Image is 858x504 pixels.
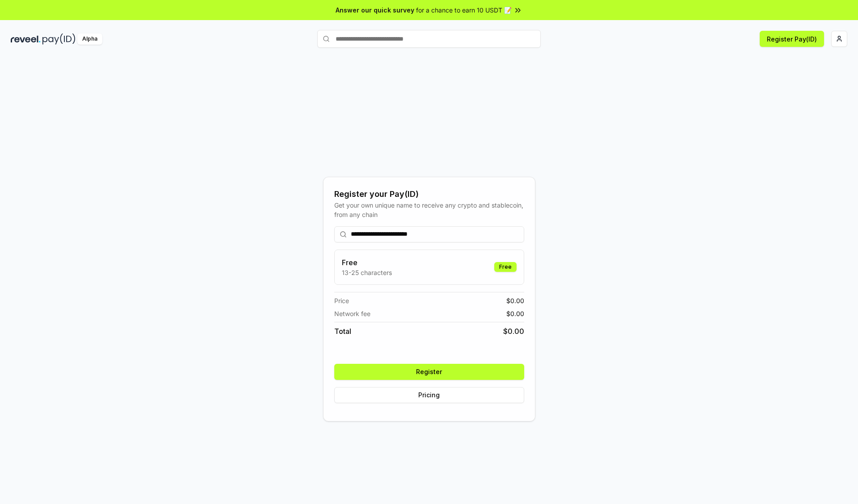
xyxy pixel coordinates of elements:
[503,326,524,337] span: $ 0.00
[506,309,524,318] span: $ 0.00
[77,33,102,45] div: Alpha
[334,326,351,337] span: Total
[416,5,512,15] span: for a chance to earn 10 USDT 📝
[760,31,824,47] button: Register Pay(ID)
[494,262,517,272] div: Free
[342,257,392,268] h3: Free
[11,33,41,45] img: reveel_dark
[506,296,524,305] span: $ 0.00
[42,33,76,45] img: pay_id
[334,309,370,318] span: Network fee
[334,296,349,305] span: Price
[336,5,414,15] span: Answer our quick survey
[334,188,524,200] div: Register your Pay(ID)
[334,387,524,403] button: Pricing
[334,200,524,219] div: Get your own unique name to receive any crypto and stablecoin, from any chain
[342,268,392,277] p: 13-25 characters
[334,364,524,380] button: Register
